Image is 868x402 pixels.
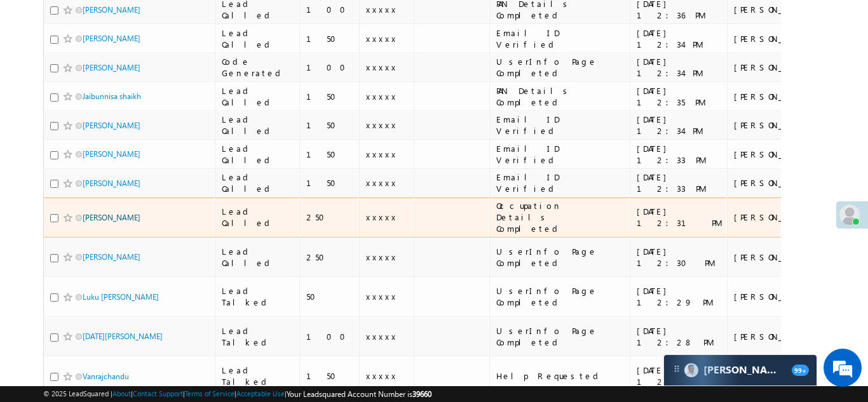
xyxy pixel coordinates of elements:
[637,365,722,387] div: [DATE] 12:26 PM
[496,246,624,269] div: UserInfo Page Completed
[366,251,398,262] span: xxxxx
[222,325,294,348] div: Lead Talked
[287,389,431,399] span: Your Leadsquared Account Number is
[734,177,817,189] div: [PERSON_NAME]
[366,4,398,15] span: xxxxx
[496,143,624,166] div: Email ID Verified
[306,211,353,223] div: 250
[306,177,353,189] div: 150
[734,149,817,160] div: [PERSON_NAME]
[496,370,624,382] div: Help Requested
[306,370,353,382] div: 150
[734,331,817,342] div: [PERSON_NAME]
[83,63,140,72] a: [PERSON_NAME]
[222,27,294,50] div: Lead Called
[306,62,353,73] div: 100
[366,62,398,72] span: xxxxx
[83,34,140,43] a: [PERSON_NAME]
[83,252,140,262] a: [PERSON_NAME]
[236,389,285,398] a: Acceptable Use
[496,200,624,234] div: Occupation Details Completed
[83,91,141,101] a: Jaibunnisa shaikh
[17,117,232,301] textarea: Type your message and hit 'Enter'
[133,389,183,398] a: Contact Support
[366,211,398,222] span: xxxxx
[306,119,353,131] div: 150
[83,121,140,130] a: [PERSON_NAME]
[222,206,294,229] div: Lead Called
[43,388,431,400] span: © 2025 LeadSquared | | | | |
[734,91,817,102] div: [PERSON_NAME]
[83,178,140,188] a: [PERSON_NAME]
[637,85,722,108] div: [DATE] 12:35 PM
[83,372,129,381] a: Vanrajchandu
[112,389,131,398] a: About
[366,149,398,159] span: xxxxx
[734,62,817,73] div: [PERSON_NAME]
[496,285,624,308] div: UserInfo Page Completed
[222,285,294,308] div: Lead Talked
[734,119,817,131] div: [PERSON_NAME]
[663,354,817,386] div: carter-dragCarter[PERSON_NAME]99+
[222,365,294,387] div: Lead Talked
[496,56,624,79] div: UserInfo Page Completed
[83,149,140,159] a: [PERSON_NAME]
[366,370,398,381] span: xxxxx
[792,365,809,376] span: 99+
[637,143,722,166] div: [DATE] 12:33 PM
[83,332,163,341] a: [DATE][PERSON_NAME]
[222,246,294,269] div: Lead Called
[672,364,682,374] img: carter-drag
[734,291,817,302] div: [PERSON_NAME]
[637,171,722,194] div: [DATE] 12:33 PM
[306,33,353,44] div: 150
[83,213,140,222] a: [PERSON_NAME]
[306,149,353,160] div: 150
[366,177,398,188] span: xxxxx
[222,143,294,166] div: Lead Called
[734,251,817,263] div: [PERSON_NAME]
[412,389,431,399] span: 39660
[173,312,231,329] em: Start Chat
[637,27,722,50] div: [DATE] 12:34 PM
[734,33,817,44] div: [PERSON_NAME]
[222,56,294,79] div: Code Generated
[637,56,722,79] div: [DATE] 12:34 PM
[637,114,722,137] div: [DATE] 12:34 PM
[306,331,353,342] div: 100
[366,119,398,130] span: xxxxx
[22,67,53,83] img: d_60004797649_company_0_60004797649
[208,6,239,37] div: Minimize live chat window
[637,206,722,229] div: [DATE] 12:31 PM
[185,389,234,398] a: Terms of Service
[66,67,214,83] div: Chat with us now
[496,114,624,137] div: Email ID Verified
[222,171,294,194] div: Lead Called
[734,211,817,223] div: [PERSON_NAME]
[496,325,624,348] div: UserInfo Page Completed
[222,114,294,137] div: Lead Called
[734,4,817,15] div: [PERSON_NAME]
[222,85,294,108] div: Lead Called
[366,331,398,342] span: xxxxx
[366,291,398,302] span: xxxxx
[306,251,353,263] div: 250
[306,291,353,302] div: 50
[496,85,624,108] div: PAN Details Completed
[366,33,398,44] span: xxxxx
[83,292,159,302] a: Luku [PERSON_NAME]
[637,285,722,308] div: [DATE] 12:29 PM
[83,5,140,15] a: [PERSON_NAME]
[496,27,624,50] div: Email ID Verified
[637,325,722,348] div: [DATE] 12:28 PM
[496,171,624,194] div: Email ID Verified
[306,91,353,102] div: 150
[366,91,398,102] span: xxxxx
[306,4,353,15] div: 100
[637,246,722,269] div: [DATE] 12:30 PM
